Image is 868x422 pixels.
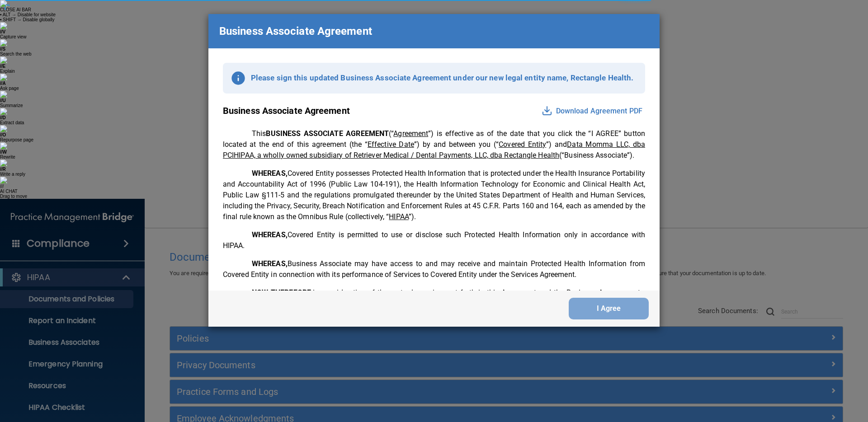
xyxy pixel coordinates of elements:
[712,358,857,394] iframe: Drift Widget Chat Controller
[389,212,409,221] u: HIPAA
[223,230,645,251] p: Covered Entity is permitted to use or disclose such Protected Health Information only in accordan...
[252,230,288,239] span: WHEREAS,
[223,258,645,280] p: Business Associate may have access to and may receive and maintain Protected Health Information f...
[223,287,645,320] p: in consideration of the mutual promises set forth in this Agreement and the Business Arrangements...
[569,298,649,319] button: I Agree
[252,259,288,268] span: WHEREAS,
[252,288,313,297] span: NOW THEREFORE,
